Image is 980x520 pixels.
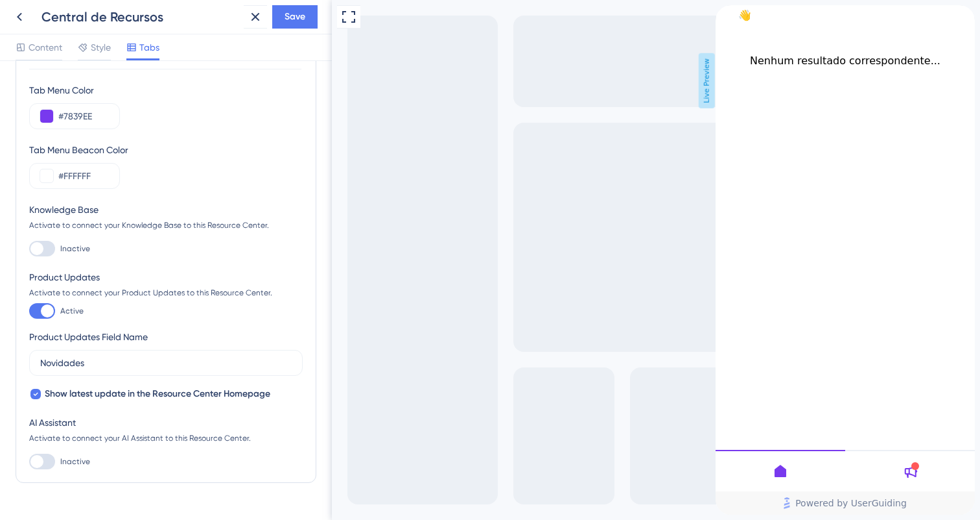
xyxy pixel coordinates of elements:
span: Powered by UserGuiding [80,490,191,506]
span: Show latest update in the Resource Center Homepage [45,386,270,402]
div: Tab Menu Color [29,82,303,98]
span: Active [60,306,84,316]
span: Comece por aqui [35,3,102,19]
span: Content [29,40,62,55]
div: Activate to connect your AI Assistant to this Resource Center. [29,433,303,443]
span: Save [285,9,305,25]
span: Inactive [60,456,90,467]
div: AI Assistant [29,415,303,430]
span: Inactive [60,243,90,254]
span: Tabs [139,40,159,55]
div: Activate to connect your Knowledge Base to this Resource Center. [29,220,303,230]
div: Activate to connect your Product Updates to this Resource Center. [29,288,303,298]
span: Live Preview [367,53,383,108]
input: Product Updates [40,356,292,370]
span: Nenhum resultado correspondente... [34,49,225,62]
span: Style [91,40,111,55]
button: Save [272,5,318,29]
div: Product Updates [29,269,303,285]
div: Knowledge Base [29,202,303,217]
div: Tab Menu Beacon Color [29,142,303,158]
div: Product Updates Field Name [29,329,148,345]
div: 3 [111,6,114,17]
div: Central de Recursos [41,8,239,26]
